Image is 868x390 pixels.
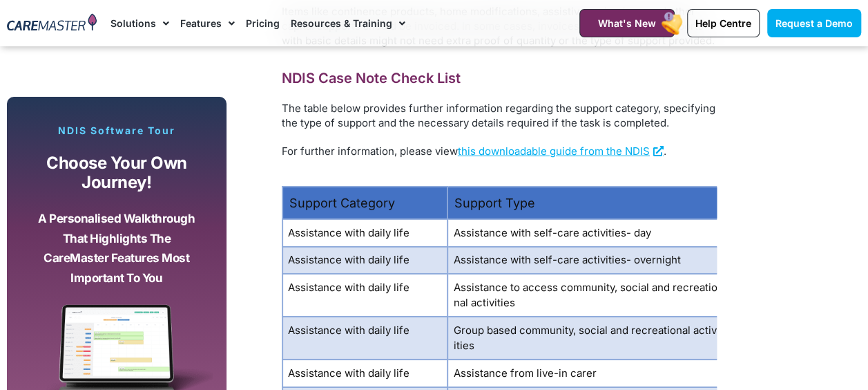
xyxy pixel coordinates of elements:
td: Assistance to access community, social and recreational activities [447,274,723,317]
span: Request a Demo [775,17,853,29]
th: Support Category [282,187,447,219]
span: Help Centre [695,17,751,29]
td: Assistance from live-in carer [447,360,723,387]
td: Assistance with daily life [282,317,447,360]
td: Assistance with self-care activities- overnight [447,247,723,275]
td: Assistance with daily life [282,360,447,387]
td: Assistance with self-care activities- day [447,219,723,247]
th: Support Type [447,187,723,219]
span: The table below provides further information regarding the support category, specifying the type ... [282,102,715,129]
td: Group based community, social and recreational activities [447,317,723,360]
td: Assistance with daily life [282,247,447,275]
a: What's New [579,9,675,37]
p: For further information, please view . [282,144,717,158]
span: What's New [598,17,656,29]
h2: NDIS Case Note Check List [282,69,717,87]
p: Choose your own journey! [31,154,202,193]
p: A personalised walkthrough that highlights the CareMaster features most important to you [31,209,202,288]
p: NDIS Software Tour [21,124,213,137]
a: Request a Demo [767,9,861,37]
td: Assistance with daily life [282,274,447,317]
img: CareMaster Logo [7,13,97,33]
a: Help Centre [687,9,760,37]
a: this downloadable guide from the NDIS [458,145,664,158]
td: Assistance with daily life [282,219,447,247]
